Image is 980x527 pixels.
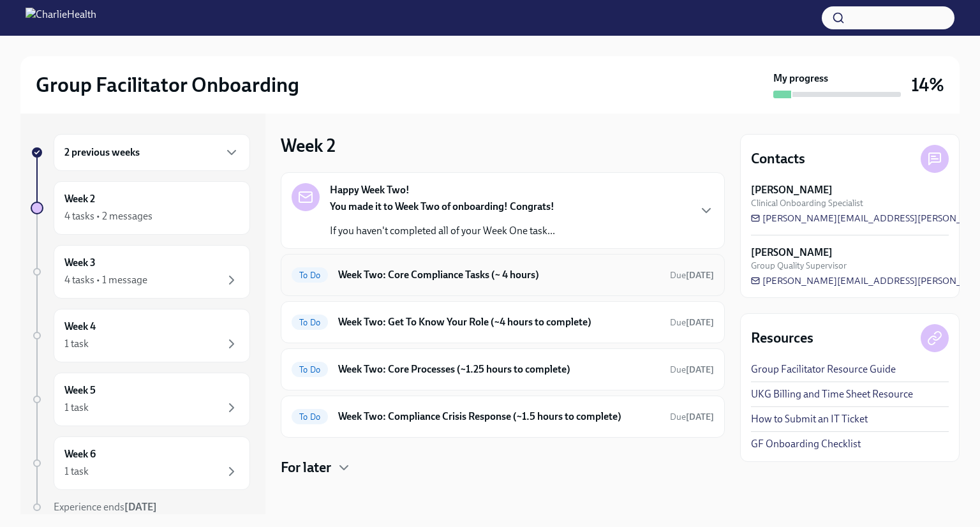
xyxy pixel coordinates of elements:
span: September 29th, 2025 09:00 [670,316,714,329]
a: UKG Billing and Time Sheet Resource [751,387,913,401]
span: To Do [292,412,328,422]
h6: Week 6 [64,447,96,461]
img: CharlieHealth [26,8,96,28]
h3: Week 2 [281,134,336,157]
span: September 29th, 2025 09:00 [670,411,714,423]
a: How to Submit an IT Ticket [751,412,868,426]
span: Experience ends [54,501,157,513]
div: 1 task [64,464,89,479]
h6: Week 4 [64,320,96,334]
span: Due [670,317,714,328]
h6: Week 5 [64,383,96,397]
span: Due [670,412,714,422]
span: Due [670,270,714,281]
h6: Week Two: Core Processes (~1.25 hours to complete) [338,362,660,376]
h4: Resources [751,329,813,348]
h6: 2 previous weeks [64,145,140,160]
h6: Week 2 [64,192,95,206]
span: To Do [292,271,328,280]
strong: [DATE] [686,270,714,281]
strong: [DATE] [686,412,714,422]
a: Group Facilitator Resource Guide [751,362,896,376]
a: Week 24 tasks • 2 messages [31,181,250,235]
span: Due [670,364,714,375]
strong: You made it to Week Two of onboarding! Congrats! [330,200,554,212]
a: Week 51 task [31,373,250,426]
h4: Contacts [751,149,805,168]
div: For later [281,458,725,477]
p: If you haven't completed all of your Week One task... [330,224,555,238]
a: Week 61 task [31,436,250,490]
h6: Week 3 [64,256,96,270]
strong: [DATE] [686,317,714,328]
a: To DoWeek Two: Core Processes (~1.25 hours to complete)Due[DATE] [292,359,714,380]
span: To Do [292,365,328,375]
span: Group Quality Supervisor [751,260,847,272]
h2: Group Facilitator Onboarding [36,72,299,98]
a: To DoWeek Two: Get To Know Your Role (~4 hours to complete)Due[DATE] [292,312,714,332]
h4: For later [281,458,331,477]
div: 4 tasks • 1 message [64,273,147,287]
strong: Happy Week Two! [330,183,410,197]
span: September 29th, 2025 09:00 [670,269,714,281]
strong: [DATE] [686,364,714,375]
a: To DoWeek Two: Core Compliance Tasks (~ 4 hours)Due[DATE] [292,265,714,285]
span: To Do [292,318,328,327]
strong: [PERSON_NAME] [751,246,833,260]
div: 1 task [64,337,89,351]
h6: Week Two: Compliance Crisis Response (~1.5 hours to complete) [338,410,660,424]
a: Week 41 task [31,309,250,362]
div: 4 tasks • 2 messages [64,209,152,223]
h3: 14% [911,73,944,96]
a: Week 34 tasks • 1 message [31,245,250,299]
strong: My progress [773,71,828,85]
h6: Week Two: Get To Know Your Role (~4 hours to complete) [338,315,660,329]
a: GF Onboarding Checklist [751,437,861,451]
span: September 29th, 2025 09:00 [670,364,714,376]
div: 1 task [64,401,89,415]
div: 2 previous weeks [54,134,250,171]
a: To DoWeek Two: Compliance Crisis Response (~1.5 hours to complete)Due[DATE] [292,406,714,427]
strong: [DATE] [124,501,157,513]
span: Clinical Onboarding Specialist [751,197,863,209]
strong: [PERSON_NAME] [751,183,833,197]
h6: Week Two: Core Compliance Tasks (~ 4 hours) [338,268,660,282]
